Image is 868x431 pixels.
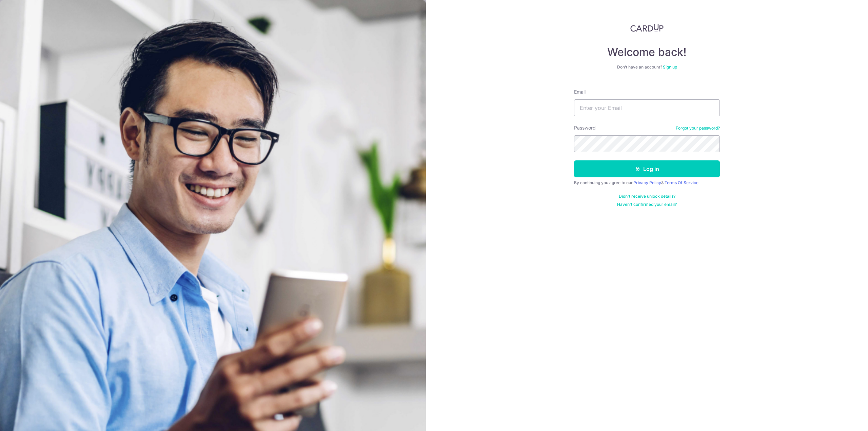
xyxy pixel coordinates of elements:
[574,99,720,116] input: Enter your Email
[676,125,720,131] a: Forgot your password?
[574,124,596,131] label: Password
[574,45,720,59] h4: Welcome back!
[665,180,698,185] a: Terms Of Service
[574,160,720,177] button: Log in
[633,180,661,185] a: Privacy Policy
[619,194,675,199] a: Didn't receive unlock details?
[574,64,720,70] div: Don’t have an account?
[574,89,586,95] label: Email
[574,180,720,185] div: By continuing you agree to our &
[663,64,677,70] a: Sign up
[617,202,677,207] a: Haven't confirmed your email?
[630,24,664,32] img: CardUp Logo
